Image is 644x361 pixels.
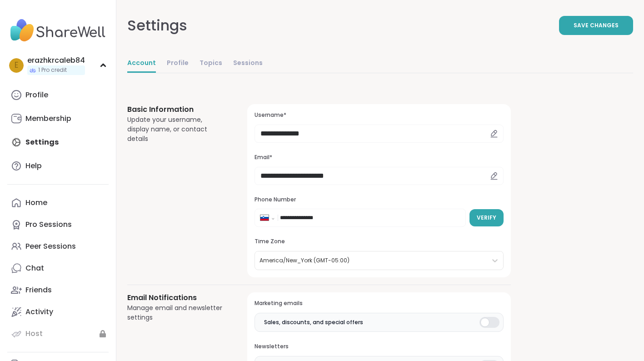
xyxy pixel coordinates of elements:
[7,192,109,214] a: Home
[7,108,109,130] a: Membership
[25,198,47,208] div: Home
[7,15,109,46] img: ShareWell Nav Logo
[255,300,504,307] h3: Marketing emails
[255,111,504,119] h3: Username*
[255,154,504,161] h3: Email*
[7,301,109,323] a: Activity
[255,238,504,246] h3: Time Zone
[200,55,222,73] a: Topics
[233,55,263,73] a: Sessions
[38,66,67,74] span: 1 Pro credit
[477,214,496,222] span: Verify
[25,285,52,295] div: Friends
[7,279,109,301] a: Friends
[25,329,43,339] div: Host
[25,90,48,100] div: Profile
[167,55,189,73] a: Profile
[574,21,619,30] span: Save Changes
[25,114,71,124] div: Membership
[127,55,156,73] a: Account
[127,15,187,36] div: Settings
[25,307,53,317] div: Activity
[7,236,109,257] a: Peer Sessions
[7,323,109,345] a: Host
[7,214,109,236] a: Pro Sessions
[127,292,225,303] h3: Email Notifications
[469,209,504,226] button: Verify
[25,220,72,230] div: Pro Sessions
[27,55,85,65] div: erazhkrcaleb84
[15,60,18,71] span: e
[127,303,225,322] div: Manage email and newsletter settings
[25,161,42,171] div: Help
[25,241,76,251] div: Peer Sessions
[7,84,109,106] a: Profile
[255,343,504,351] h3: Newsletters
[7,257,109,279] a: Chat
[264,318,363,326] span: Sales, discounts, and special offers
[7,155,109,177] a: Help
[559,16,633,35] button: Save Changes
[255,196,504,204] h3: Phone Number
[127,104,225,115] h3: Basic Information
[127,115,225,144] div: Update your username, display name, or contact details
[25,263,44,273] div: Chat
